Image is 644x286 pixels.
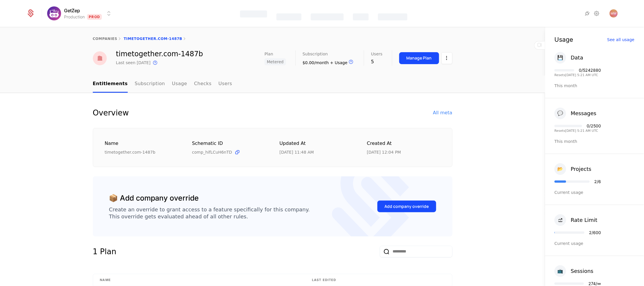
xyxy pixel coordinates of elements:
[589,282,601,286] div: 274 / ∞
[555,129,601,132] div: Resets [DATE] 5:21 AM UTC
[93,37,118,41] a: companies
[47,6,61,20] img: GetZep
[555,265,566,277] div: 📺
[240,10,267,17] div: Features
[353,13,369,20] div: Events
[93,107,129,119] div: Overview
[116,60,151,66] div: Last seen [DATE]
[555,163,566,175] div: 📂
[571,165,592,173] div: Projects
[555,73,601,77] div: Resets [DATE] 5:21 AM UTC
[555,163,592,175] button: 📂Projects
[172,76,187,93] a: Usage
[109,193,199,204] div: 📦 Add company override
[555,83,635,89] div: This month
[399,52,439,64] button: Manage Plan
[93,76,128,93] a: Entitlements
[280,149,314,155] div: 7/31/25, 11:48 AM
[607,38,635,42] div: See all usage
[610,9,618,17] img: Matt Wood
[610,9,618,17] button: Open user button
[64,14,85,20] div: Production
[555,214,598,226] button: Rate Limit
[587,124,601,128] div: 0 / 2500
[276,13,301,20] div: Catalog
[265,58,286,65] span: Metered
[584,10,591,17] a: Integrations
[579,68,601,72] div: 0 / 5242880
[555,138,635,144] div: This month
[593,10,600,17] a: Settings
[371,58,382,65] div: 5
[64,7,80,14] span: GetZep
[555,265,594,277] button: 📺Sessions
[105,149,178,155] div: timetogether.com-1487b
[367,140,441,147] div: Created at
[311,13,344,20] div: Companies
[93,76,453,93] nav: Main
[595,180,601,184] div: 2 / 6
[192,140,266,147] div: Schematic ID
[555,108,597,119] button: 💬Messages
[555,52,566,64] div: 💾
[371,52,382,56] span: Users
[377,201,436,212] button: Add company override
[589,231,601,235] div: 2 / 600
[571,109,597,117] div: Messages
[555,36,573,43] div: Usage
[49,7,112,20] button: Select environment
[571,267,594,275] div: Sessions
[303,52,328,56] span: Subscription
[571,54,583,62] div: Data
[367,149,401,155] div: 5/27/25, 12:04 PM
[87,14,102,20] span: Prod
[571,216,598,224] div: Rate Limit
[555,190,635,195] div: Current usage
[116,50,203,57] div: timetogether.com-1487b
[303,58,355,66] div: $0.00/month
[109,206,310,220] div: Create an override to grant access to a feature specifically for this company. This override gets...
[135,76,165,93] a: Subscription
[433,109,452,116] div: All meta
[378,13,407,20] div: Components
[219,76,232,93] a: Users
[555,52,583,64] button: 💾Data
[330,60,347,65] span: + Usage
[192,149,232,155] span: comp_hifLCuH6nTD
[407,55,432,61] div: Manage Plan
[105,140,178,147] div: Name
[265,52,273,56] span: Plan
[93,246,116,257] div: 1 Plan
[385,203,429,209] div: Add company override
[194,76,212,93] a: Checks
[555,241,635,246] div: Current usage
[280,140,353,147] div: Updated at
[93,51,107,65] img: timetogether.com-1487b
[441,52,453,64] button: Select action
[555,108,566,119] div: 💬
[93,76,232,93] ul: Choose Sub Page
